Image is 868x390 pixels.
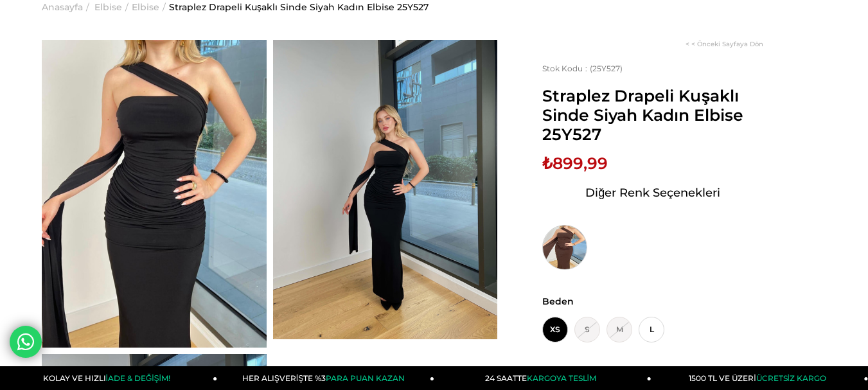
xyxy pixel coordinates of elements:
[106,373,170,383] span: İADE & DEĞİŞİM!
[542,64,623,73] span: (25Y527)
[542,296,763,307] span: Beden
[686,40,763,48] a: < < Önceki Sayfaya Dön
[273,40,498,339] img: Sinde elbise 25Y527
[542,317,568,342] span: XS
[326,373,405,383] span: PARA PUAN KAZAN
[585,182,720,203] span: Diğer Renk Seçenekleri
[42,40,267,348] img: Sinde elbise 25Y527
[542,64,590,73] span: Stok Kodu
[574,317,600,342] span: S
[527,373,596,383] span: KARGOYA TESLİM
[542,225,587,270] img: Straplez Drapeli Kuşaklı Sinde Kahve Kadın Elbise 25Y527
[542,154,608,173] span: ₺899,99
[542,86,763,144] span: Straplez Drapeli Kuşaklı Sinde Siyah Kadın Elbise 25Y527
[1,366,218,390] a: KOLAY VE HIZLIİADE & DEĞİŞİM!
[607,317,632,342] span: M
[217,366,434,390] a: HER ALIŞVERİŞTE %3PARA PUAN KAZAN
[756,373,826,383] span: ÜCRETSİZ KARGO
[639,317,664,342] span: L
[434,366,651,390] a: 24 SAATTEKARGOYA TESLİM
